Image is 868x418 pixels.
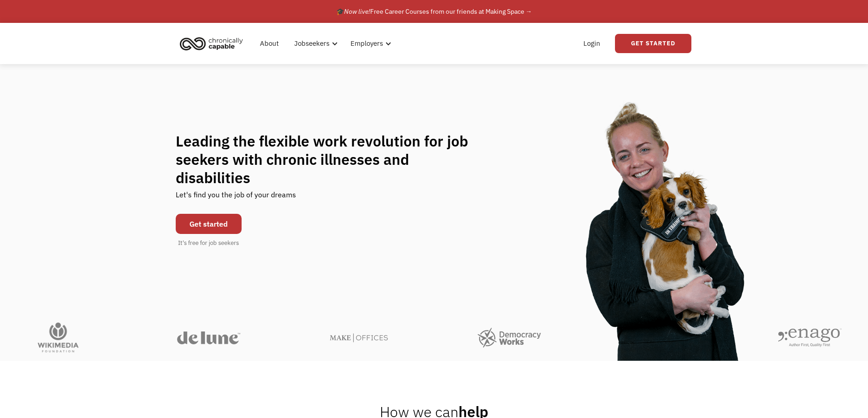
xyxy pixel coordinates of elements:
div: Jobseekers [289,29,340,58]
div: Jobseekers [294,38,329,49]
div: Let's find you the job of your dreams [176,187,296,209]
h1: Leading the flexible work revolution for job seekers with chronic illnesses and disabilities [176,132,486,187]
div: It's free for job seekers [178,239,239,248]
a: home [177,33,250,54]
a: Get started [176,214,242,234]
div: Employers [345,29,394,58]
div: 🎓 Free Career Courses from our friends at Making Space → [336,6,532,17]
em: Now live! [344,7,370,16]
div: Employers [350,38,383,49]
a: Get Started [615,34,691,53]
a: Login [578,29,606,58]
a: About [254,29,284,58]
img: Chronically Capable logo [177,33,246,54]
